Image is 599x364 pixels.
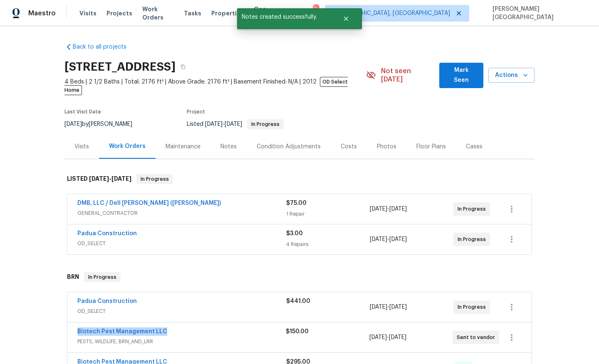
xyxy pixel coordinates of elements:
div: Maintenance [166,143,200,151]
div: Condition Adjustments [257,143,321,151]
span: Listed [187,121,284,127]
div: Photos [377,143,396,151]
span: Projects [106,9,132,17]
span: - [89,176,131,182]
span: - [205,121,242,127]
span: Geo Assignments [254,5,299,22]
span: $441.00 [286,298,310,304]
div: 1 Repair [286,210,370,218]
a: Padua Construction [77,231,137,236]
span: [DATE] [111,176,131,182]
span: - [370,205,407,213]
span: Not seen [DATE] [381,67,434,84]
span: [DATE] [389,206,407,212]
span: - [369,333,406,342]
div: Costs [341,143,357,151]
span: PESTS, WILDLIFE, BRN_AND_LRR [77,337,286,346]
span: In Progress [137,175,172,183]
div: BRN In Progress [64,264,535,290]
span: [DATE] [205,121,223,127]
span: - [370,235,407,243]
button: Copy Address [176,59,191,74]
span: Mark Seen [446,65,477,86]
span: $75.00 [286,200,307,206]
div: LISTED [DATE]-[DATE]In Progress [64,166,535,192]
span: [DATE] [370,304,387,310]
span: Last Visit Date [64,109,101,114]
span: [DATE] [64,121,82,127]
span: [DATE] [89,176,109,182]
span: In Progress [85,273,120,281]
span: Work Orders [142,5,174,22]
h6: BRN [67,272,79,282]
span: Notes created successfully. [237,8,332,26]
span: [DATE] [370,206,387,212]
a: Back to all projects [64,43,144,51]
h2: [STREET_ADDRESS] [64,63,176,71]
span: OD Select Home [64,77,348,95]
span: In Progress [248,122,283,127]
span: 4 Beds | 2 1/2 Baths | Total: 2176 ft² | Above Grade: 2176 ft² | Basement Finished: N/A | 2012 [64,78,366,94]
span: Tasks [184,10,201,16]
span: [PERSON_NAME][GEOGRAPHIC_DATA] [489,5,587,22]
a: Biotech Pest Management LLC [77,329,167,334]
span: [DATE] [369,334,387,340]
span: Properties [211,9,244,17]
span: $3.00 [286,231,303,236]
button: Close [332,10,360,27]
button: Mark Seen [439,63,483,88]
span: $150.00 [286,329,309,334]
span: GENERAL_CONTRACTOR [77,209,286,217]
div: by [PERSON_NAME] [64,119,142,129]
button: Actions [488,68,535,83]
span: - [370,303,407,311]
span: Visits [79,9,97,17]
span: [DATE] [389,334,406,340]
span: [DATE] [389,236,407,242]
h6: LISTED [67,174,131,184]
div: Visits [74,143,89,151]
span: Project [187,109,205,114]
span: Sent to vendor [457,333,498,342]
a: DMB, LLC / Dell [PERSON_NAME] ([PERSON_NAME]) [77,200,221,206]
span: OD_SELECT [77,307,286,315]
span: OD_SELECT [77,239,286,248]
span: In Progress [458,235,489,243]
span: [DATE] [389,304,407,310]
div: 4 Repairs [286,240,370,248]
span: [DATE] [370,236,387,242]
a: Padua Construction [77,298,137,304]
span: Maestro [28,9,56,17]
div: Cases [466,143,483,151]
div: Floor Plans [416,143,446,151]
span: In Progress [458,205,489,213]
span: [GEOGRAPHIC_DATA], [GEOGRAPHIC_DATA] [332,9,450,17]
div: Notes [220,143,237,151]
span: Actions [495,70,528,81]
div: Work Orders [109,142,146,150]
span: [DATE] [225,121,242,127]
span: In Progress [458,303,489,311]
div: 5 [313,5,319,13]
